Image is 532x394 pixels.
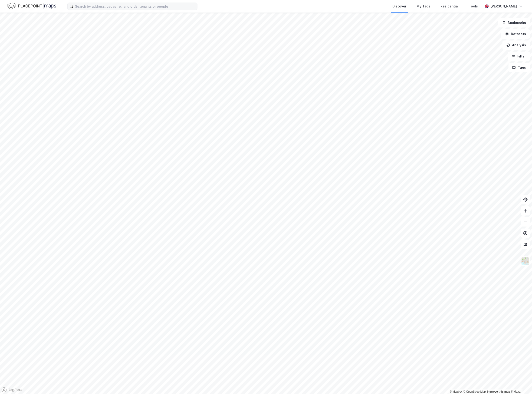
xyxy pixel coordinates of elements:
img: logo.f888ab2527a4732fd821a326f86c7f29.svg [7,2,56,10]
div: Discover [392,3,407,9]
button: Analysis [502,40,530,50]
a: OpenStreetMap [463,390,486,393]
a: Improve this map [487,390,510,393]
button: Bookmarks [498,18,530,27]
div: Residential [441,3,459,9]
div: [PERSON_NAME] [491,3,517,9]
button: Filter [508,52,530,61]
div: Tools [469,3,478,9]
input: Search by address, cadastre, landlords, tenants or people [73,3,197,10]
iframe: Chat Widget [509,372,532,394]
a: Mapbox homepage [1,387,22,393]
div: Kontrollprogram for chat [509,372,532,394]
a: Mapbox [450,390,463,393]
button: Datasets [501,29,530,39]
div: My Tags [417,3,430,9]
img: Z [521,257,530,266]
button: Tags [509,63,530,72]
